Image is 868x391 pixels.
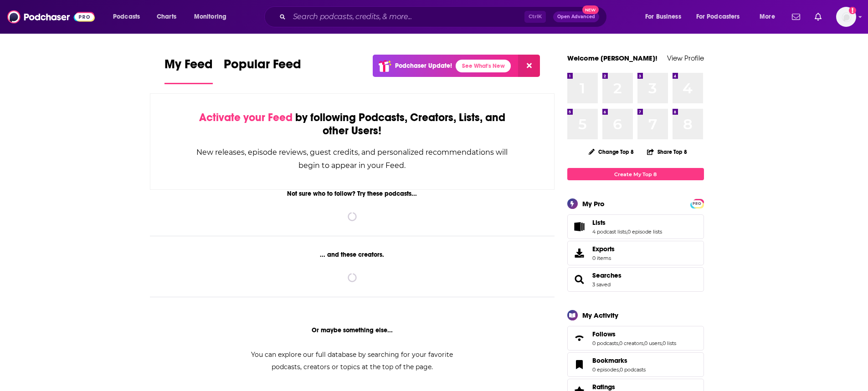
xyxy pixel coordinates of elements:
[570,247,589,259] span: Exports
[567,326,704,350] span: Follows
[788,9,804,25] a: Show notifications dropdown
[289,10,524,24] input: Search podcasts, credits, & more...
[567,54,657,62] a: Welcome [PERSON_NAME]!
[643,340,644,346] span: ,
[592,383,646,391] a: Ratings
[620,366,646,373] a: 0 podcasts
[164,56,213,77] span: My Feed
[273,6,616,27] div: Search podcasts, credits, & more...
[592,218,662,227] a: Lists
[836,7,856,27] span: Logged in as RiverheadPublicity
[627,229,627,235] span: ,
[199,111,293,124] span: Activate your Feed
[582,5,599,14] span: New
[240,349,464,373] div: You can explore our full database by searching for your favorite podcasts, creators or topics at ...
[639,10,693,24] button: open menu
[667,54,704,62] a: View Profile
[224,56,301,84] a: Popular Feed
[157,10,176,23] span: Charts
[107,10,152,24] button: open menu
[553,11,599,22] button: Open AdvancedNew
[662,340,663,346] span: ,
[619,366,620,373] span: ,
[582,311,618,320] div: My Activity
[224,56,301,77] span: Popular Feed
[570,220,589,233] a: Lists
[618,340,619,346] span: ,
[849,7,856,14] svg: Add a profile image
[592,281,611,288] a: 3 saved
[194,10,226,23] span: Monitoring
[7,8,95,25] img: Podchaser - Follow, Share and Rate Podcasts
[570,358,589,371] a: Bookmarks
[567,168,704,180] a: Create My Top 8
[592,255,615,261] span: 0 items
[619,340,643,346] a: 0 creators
[592,383,615,391] span: Ratings
[811,9,825,25] a: Show notifications dropdown
[196,146,509,172] div: New releases, episode reviews, guest credits, and personalized recommendations will begin to appe...
[627,229,662,235] a: 0 episode lists
[524,11,546,23] span: Ctrl K
[164,56,213,84] a: My Feed
[592,356,646,365] a: Bookmarks
[592,218,606,227] span: Lists
[150,251,555,259] div: ... and these creators.
[150,326,555,334] div: Or maybe something else...
[836,7,856,27] img: User Profile
[567,267,704,292] span: Searches
[567,214,704,239] span: Lists
[557,15,595,19] span: Open Advanced
[592,271,621,279] a: Searches
[592,245,615,253] span: Exports
[592,330,616,338] span: Follows
[567,352,704,377] span: Bookmarks
[753,10,786,24] button: open menu
[760,10,775,23] span: More
[113,10,140,23] span: Podcasts
[150,190,555,198] div: Not sure who to follow? Try these podcasts...
[592,366,619,373] a: 0 episodes
[188,10,238,24] button: open menu
[592,229,627,235] a: 4 podcast lists
[592,356,627,365] span: Bookmarks
[570,332,589,345] a: Follows
[692,200,703,207] span: PRO
[395,62,452,70] p: Podchaser Update!
[583,146,640,157] button: Change Top 8
[692,200,703,207] a: PRO
[196,111,509,137] div: by following Podcasts, Creators, Lists, and other Users!
[592,330,676,338] a: Follows
[696,10,740,23] span: For Podcasters
[582,199,605,208] div: My Pro
[567,241,704,265] a: Exports
[647,143,688,161] button: Share Top 8
[570,273,589,286] a: Searches
[151,10,182,24] a: Charts
[456,60,511,72] a: See What's New
[644,340,662,346] a: 0 users
[836,7,856,27] button: Show profile menu
[592,340,618,346] a: 0 podcasts
[645,10,681,23] span: For Business
[663,340,676,346] a: 0 lists
[690,10,753,24] button: open menu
